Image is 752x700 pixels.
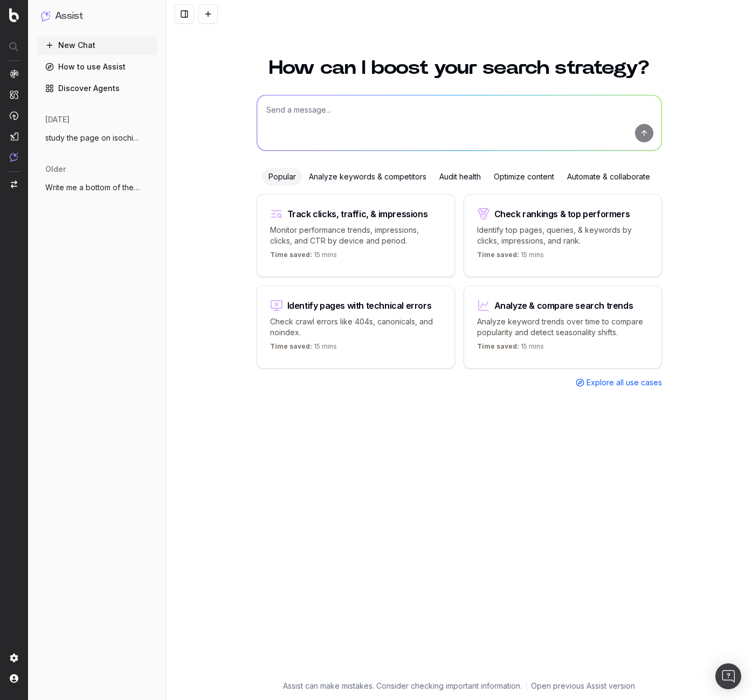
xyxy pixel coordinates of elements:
[477,251,544,264] p: 15 mins
[45,164,66,175] span: older
[11,181,17,188] img: Switch project
[477,316,648,338] p: Analyze keyword trends over time to compare popularity and detect seasonality shifts.
[270,251,312,259] span: Time saved:
[9,8,19,22] img: Botify logo
[262,168,302,185] div: Popular
[270,342,337,355] p: 15 mins
[10,654,18,662] img: Setting
[10,111,18,120] img: Activation
[477,225,648,246] p: Identify top pages, queries, & keywords by clicks, impressions, and rank.
[531,681,635,691] a: Open previous Assist version
[494,301,633,310] div: Analyze & compare search trends
[41,11,51,21] img: Assist
[257,58,662,78] h1: How can I boost your search strategy?
[270,225,441,246] p: Monitor performance trends, impressions, clicks, and CTR by device and period.
[55,9,83,24] h1: Assist
[37,80,157,97] a: Discover Agents
[10,90,18,99] img: Intelligence
[283,681,522,691] p: Assist can make mistakes. Consider checking important information.
[587,377,662,388] span: Explore all use cases
[10,70,18,78] img: Analytics
[270,342,312,350] span: Time saved:
[45,114,70,125] span: [DATE]
[715,663,741,689] div: Open Intercom Messenger
[302,168,433,185] div: Analyze keywords & competitors
[287,301,432,310] div: Identify pages with technical errors
[270,316,441,338] p: Check crawl errors like 404s, canonicals, and noindex.
[561,168,657,185] div: Automate & collaborate
[45,182,140,193] span: Write me a bottom of the fold content fo
[287,210,428,218] div: Track clicks, traffic, & impressions
[477,342,544,355] p: 15 mins
[494,210,630,218] div: Check rankings & top performers
[37,37,157,54] button: New Chat
[37,179,157,196] button: Write me a bottom of the fold content fo
[433,168,487,185] div: Audit health
[487,168,561,185] div: Optimize content
[477,342,519,350] span: Time saved:
[10,132,18,141] img: Studio
[37,129,157,147] button: study the page on isochill [URL]
[270,251,337,264] p: 15 mins
[10,674,18,683] img: My account
[477,251,519,259] span: Time saved:
[576,377,662,388] a: Explore all use cases
[37,58,157,75] a: How to use Assist
[41,9,153,24] button: Assist
[10,153,18,162] img: Assist
[45,133,140,143] span: study the page on isochill [URL]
